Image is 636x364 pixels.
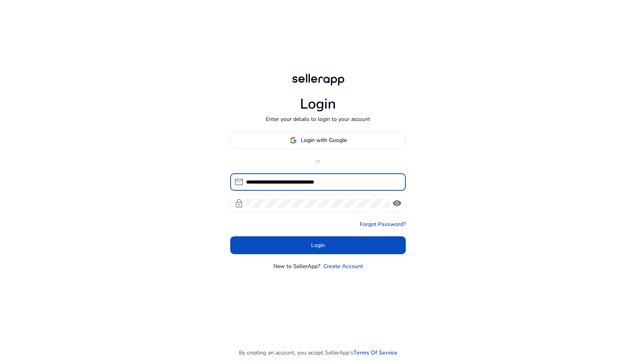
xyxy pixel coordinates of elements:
a: Terms Of Service [353,349,397,357]
h1: Login [300,96,336,113]
span: lock [234,199,244,208]
img: google-logo.svg [290,137,297,144]
span: Login [311,241,325,249]
span: Login with Google [301,136,347,144]
a: Create Account [323,262,363,270]
span: visibility [392,199,402,208]
p: or [230,157,406,165]
button: Login with Google [230,131,406,149]
span: mail [234,177,244,187]
a: Forgot Password? [360,220,406,228]
p: New to SellerApp? [273,262,320,270]
p: Enter your details to login to your account [266,115,370,123]
button: Login [230,236,406,254]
